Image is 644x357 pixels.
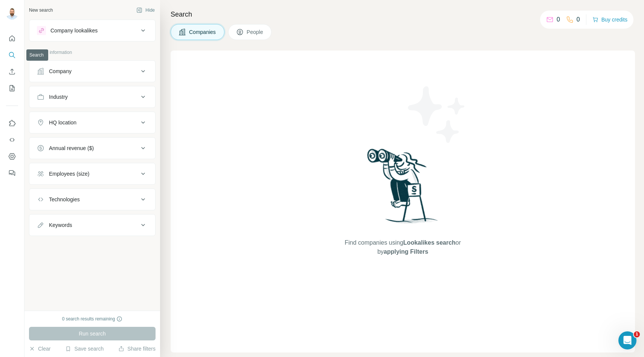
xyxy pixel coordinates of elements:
button: Company [29,62,155,80]
div: Industry [49,93,68,101]
button: Use Surfe on LinkedIn [6,116,18,130]
button: Share filters [118,345,156,352]
button: Employees (size) [29,165,155,183]
img: Surfe Illustration - Stars [403,81,471,149]
button: Industry [29,88,155,106]
div: Annual revenue ($) [49,144,94,152]
img: Avatar [6,8,18,20]
button: Feedback [6,166,18,180]
button: Search [6,48,18,62]
p: 0 [557,15,560,24]
button: Enrich CSV [6,65,18,78]
div: Technologies [49,196,80,203]
div: Company lookalikes [50,27,98,34]
span: 1 [634,331,640,337]
button: Annual revenue ($) [29,139,155,157]
span: Find companies using or by [342,238,463,256]
button: Hide [131,5,160,16]
button: My lists [6,81,18,95]
div: Company [49,67,72,75]
button: HQ location [29,113,155,132]
button: Dashboard [6,150,18,163]
div: New search [29,7,53,14]
button: Company lookalikes [29,21,155,40]
button: Technologies [29,190,155,208]
button: Quick start [6,32,18,45]
button: Use Surfe API [6,133,18,147]
div: Employees (size) [49,170,89,178]
button: Buy credits [592,14,627,25]
button: Save search [65,345,104,352]
span: Lookalikes search [403,239,456,246]
iframe: Intercom live chat [618,331,636,349]
img: Surfe Illustration - Woman searching with binoculars [364,147,442,231]
button: Clear [29,345,50,352]
div: 0 search results remaining [62,316,123,322]
p: 0 [577,15,580,24]
button: Keywords [29,216,155,234]
span: People [247,28,264,36]
div: Keywords [49,221,72,229]
span: applying Filters [384,248,428,255]
h4: Search [171,9,635,20]
span: Companies [189,28,217,36]
div: HQ location [49,119,76,126]
p: Company information [29,49,156,56]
